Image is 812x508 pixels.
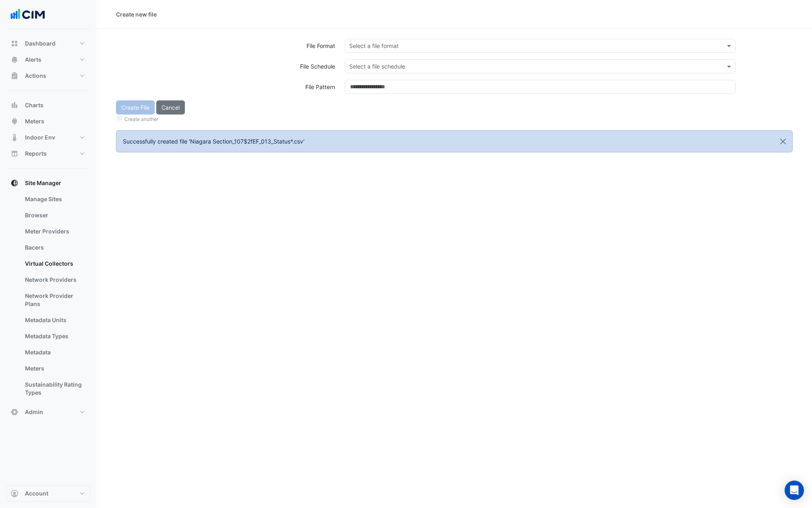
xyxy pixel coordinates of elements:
button: Cancel [156,100,185,115]
a: Sustainability Rating Types [19,377,90,401]
a: Browser [19,207,90,223]
button: Site Manager [6,175,90,191]
div: Site Manager [6,191,90,404]
span: Admin [25,408,43,416]
a: Manage Sites [19,191,90,207]
button: Meters [6,113,90,129]
button: Dashboard [6,35,90,52]
span: Reports [25,150,47,158]
app-icon: Indoor Env [10,133,19,142]
a: Network Provider Plans [19,288,90,312]
app-icon: Charts [10,101,19,109]
label: File Format [307,39,335,53]
img: Company Logo [10,6,46,23]
button: Close [774,131,792,152]
span: Meters [25,117,44,125]
button: Indoor Env [6,129,90,146]
a: Network Providers [19,272,90,288]
span: Account [25,489,48,498]
label: File Pattern [305,80,335,94]
a: Metadata Types [19,328,90,344]
app-icon: Site Manager [10,179,19,187]
span: Actions [25,72,46,80]
div: Open Intercom Messenger [785,481,804,500]
app-icon: Alerts [10,56,19,64]
span: Alerts [25,56,41,64]
app-icon: Meters [10,117,19,125]
a: Virtual Collectors [19,256,90,272]
span: Indoor Env [25,133,55,142]
label: File Schedule [300,59,335,73]
span: Dashboard [25,40,56,48]
button: Charts [6,97,90,113]
app-icon: Reports [10,150,19,158]
app-icon: Admin [10,408,19,416]
a: Meters [19,360,90,377]
label: Create another [124,116,158,123]
span: Charts [25,101,43,109]
a: Meter Providers [19,223,90,239]
app-icon: Actions [10,72,19,80]
button: Admin [6,404,90,420]
button: Alerts [6,52,90,68]
button: Reports [6,146,90,162]
span: Site Manager [25,179,61,187]
button: Actions [6,68,90,84]
app-icon: Dashboard [10,40,19,48]
div: Create new file [116,10,157,19]
ngb-alert: Successfully created file 'Niagara Section_107$2fEF_013_Status*.csv' [116,130,793,152]
a: Metadata Units [19,312,90,328]
a: Bacers [19,239,90,256]
a: Metadata [19,344,90,360]
button: Account [6,485,90,502]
